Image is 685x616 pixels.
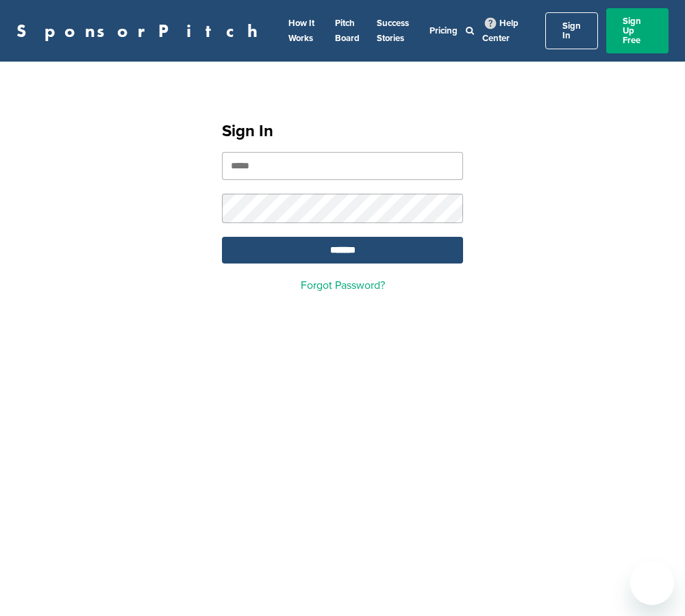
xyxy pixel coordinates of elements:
a: Forgot Password? [301,279,385,292]
a: Pitch Board [335,18,360,44]
a: Pricing [429,25,458,36]
a: Success Stories [377,18,409,44]
iframe: Button to launch messaging window [630,561,674,605]
a: Sign In [545,12,598,49]
h1: Sign In [222,119,463,144]
a: Sign Up Free [606,8,669,53]
a: Help Center [482,15,519,47]
a: How It Works [288,18,314,44]
a: SponsorPitch [16,22,266,40]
